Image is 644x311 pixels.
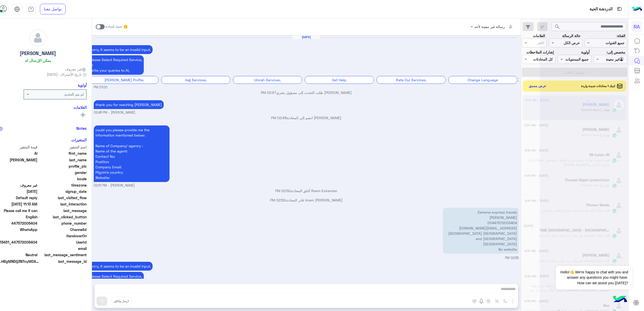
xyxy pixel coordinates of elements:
[88,272,144,291] p: 28/12/2024, 2:55 PM
[38,195,87,200] span: last_visited_flow
[38,221,87,226] span: phone_number
[448,76,517,84] div: Change Language
[38,246,87,251] span: email
[76,126,87,131] h6: Notes
[25,58,51,63] h6: يمكن الإرسال له
[38,240,87,245] span: UserId
[20,50,56,56] h5: [PERSON_NAME]
[89,76,159,84] div: [PERSON_NAME] Profile.
[38,170,87,175] span: gender
[533,33,545,38] label: العلامات
[88,262,153,271] p: 28/12/2024, 2:55 PM
[538,40,545,46] div: اختر
[40,4,66,14] a: تواصل معنا
[292,35,320,39] h6: [DATE]
[14,6,20,12] img: tab
[261,90,276,95] span: 02:47 PM
[443,208,519,254] p: 28/12/2024, 2:55 PM
[38,214,87,220] span: last_clicked_button
[88,55,144,75] p: 28/12/2024, 1:00 PM
[376,76,446,84] div: Rate Our Services.
[105,25,122,29] small: تحويل المحادثة
[71,138,87,142] h6: المتغيرات
[47,72,82,77] span: تاريخ الأشتراك : [DATE]
[38,201,87,207] span: last_interaction
[111,297,132,305] button: ارسل واغلق
[38,189,87,194] span: signup_date
[38,208,87,213] span: last_message
[580,96,588,105] div: loading...
[526,49,554,55] label: إشارات الملاحظات
[41,259,87,264] span: last_message_id
[631,21,642,32] div: RA
[94,125,170,182] p: 28/12/2024, 2:51 PM
[29,29,46,46] img: defaultAdmin.png
[527,82,548,90] button: عرض مسبق
[38,233,87,239] span: HandoverOn
[28,6,34,12] img: tab
[26,4,36,14] a: tab
[233,76,302,84] div: Umrah Services.
[270,198,285,202] span: 02:52 PM
[161,76,230,84] div: Hajj Services.
[611,291,629,308] img: hulul-logo.png
[38,252,87,257] span: last_message_sentiment
[38,151,87,156] span: first_name
[522,68,627,77] button: تطبيق الفلاتر
[38,176,87,182] span: locale
[275,189,290,193] span: 02:52 PM
[94,85,107,90] span: 01:00 PM
[305,76,374,84] div: Get Help.
[505,256,519,260] span: 02:55 PM
[78,83,87,87] h6: أولوية
[94,110,135,115] span: [PERSON_NAME] - 02:48 PM
[38,144,87,150] span: اسم المتغير
[94,183,135,188] span: [PERSON_NAME] - 02:51 PM
[38,183,87,188] span: timezone
[38,227,87,232] span: ChannelId
[632,4,642,14] img: Logo
[65,66,87,72] span: غير معروف
[94,115,519,120] p: [PERSON_NAME] انضم إلى المحادثة
[589,6,612,13] p: الدردشة الحية
[271,116,287,120] span: 02:48 PM
[38,164,87,169] span: profile_pic
[94,197,519,203] p: [PERSON_NAME] Imam غادر المحادثة
[94,188,519,193] p: Reem Eskander أغلق المحادثة
[88,45,153,54] p: 28/12/2024, 1:00 PM
[38,157,87,163] span: last_name
[94,90,519,95] p: [PERSON_NAME] طلب التحدث إلى مسؤول بشري
[556,266,632,290] span: Hello!👋 We're happy to chat with you and answer any questions you might have. How can we assist y...
[616,6,623,12] img: tab
[94,100,164,109] p: 28/12/2024, 2:48 PM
